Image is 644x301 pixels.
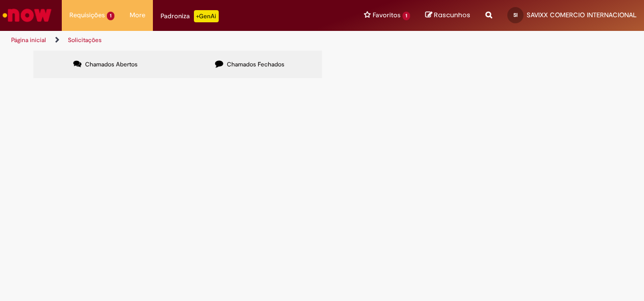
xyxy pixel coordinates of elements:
[107,12,114,20] span: 1
[373,10,400,20] span: Favoritos
[11,36,46,44] a: Página inicial
[227,60,285,68] span: Chamados Fechados
[8,31,422,50] ul: Trilhas de página
[527,11,636,19] span: SAVIXX COMERCIO INTERNACIONAL
[434,10,470,20] span: Rascunhos
[194,10,219,22] p: +GenAi
[130,10,145,20] span: More
[425,11,470,20] a: Rascunhos
[68,36,102,44] a: Solicitações
[402,12,410,20] span: 1
[85,60,138,68] span: Chamados Abertos
[69,10,105,20] span: Requisições
[513,12,517,18] span: SI
[160,10,219,22] div: Padroniza
[1,5,53,25] img: ServiceNow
